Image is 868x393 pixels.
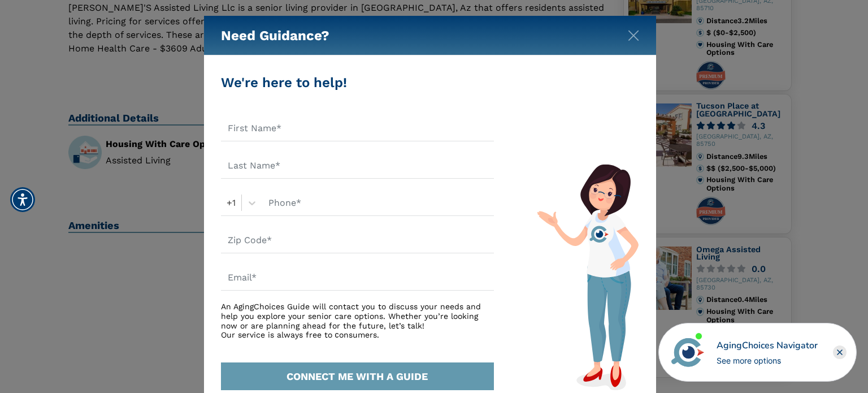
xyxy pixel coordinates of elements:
[221,265,494,291] input: Email*
[221,153,494,179] input: Last Name*
[537,164,639,390] img: match-guide-form.svg
[628,28,639,39] button: Close
[669,333,707,372] img: avatar
[262,190,494,216] input: Phone*
[833,346,847,359] div: Close
[717,355,818,366] div: See more options
[717,339,818,352] div: AgingChoices Navigator
[628,30,639,41] img: modal-close.svg
[221,227,494,253] input: Zip Code*
[10,187,35,212] div: Accessibility Menu
[221,115,494,141] input: First Name*
[221,72,494,93] div: We're here to help!
[221,302,494,340] div: An AgingChoices Guide will contact you to discuss your needs and help you explore your senior car...
[221,362,494,390] button: CONNECT ME WITH A GUIDE
[221,16,329,55] h5: Need Guidance?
